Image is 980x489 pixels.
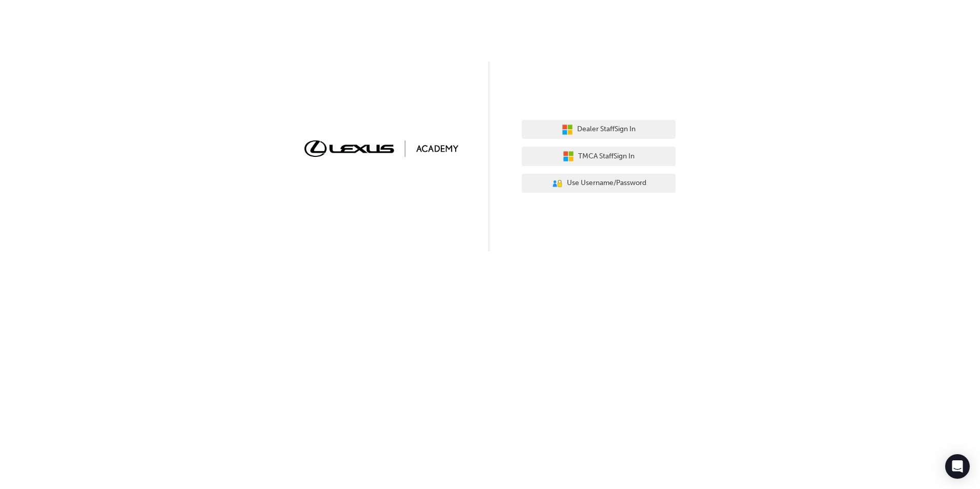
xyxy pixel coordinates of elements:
img: Trak [304,140,458,156]
span: Use Username/Password [567,177,646,189]
span: TMCA Staff Sign In [578,151,635,162]
button: Dealer StaffSign In [522,120,676,139]
button: Use Username/Password [522,174,676,193]
div: Open Intercom Messenger [945,454,970,479]
span: Dealer Staff Sign In [577,124,636,135]
button: TMCA StaffSign In [522,147,676,166]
